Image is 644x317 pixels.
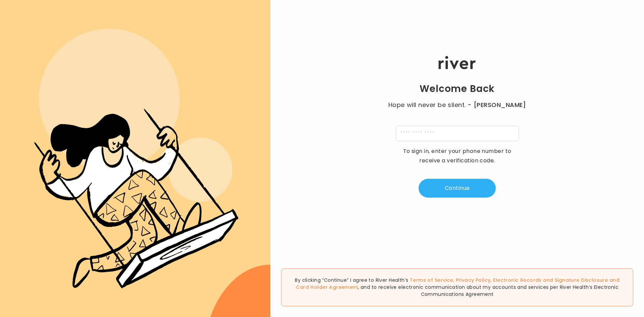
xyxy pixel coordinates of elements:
[410,277,453,283] a: Terms of Service
[281,268,633,306] div: By clicking “Continue” I agree to River Health’s
[382,100,533,110] p: Hope will never be silent.
[456,277,491,283] a: Privacy Policy
[296,284,358,290] a: Card Holder Agreement
[398,147,516,165] p: To sign in, enter your phone number to receive a verification code.
[358,284,619,298] span: , and to receive electronic communication about my accounts and services per River Health’s Elect...
[420,83,495,95] h1: Welcome Back
[419,179,496,198] button: Continue
[468,100,526,110] span: - [PERSON_NAME]
[296,277,620,290] span: , , and
[493,277,608,283] a: Electronic Records and Signature Disclosure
